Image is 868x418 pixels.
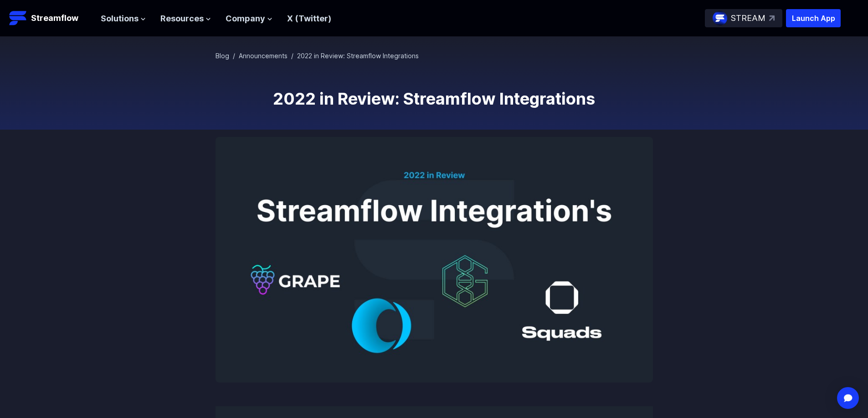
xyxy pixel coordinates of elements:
[226,12,272,25] button: Company
[216,52,229,60] a: Blog
[216,137,653,383] img: 2022 in Review: Streamflow Integrations
[705,9,782,27] a: STREAM
[101,12,146,25] button: Solutions
[160,12,204,25] span: Resources
[731,12,765,25] p: STREAM
[786,9,841,27] button: Launch App
[769,15,775,21] img: top-right-arrow.svg
[216,90,653,108] h1: 2022 in Review: Streamflow Integrations
[101,12,139,25] span: Solutions
[31,12,78,25] p: Streamflow
[9,9,92,27] a: Streamflow
[160,12,211,25] button: Resources
[233,52,235,60] span: /
[287,14,331,23] a: X (Twitter)
[239,52,288,60] a: Announcements
[837,387,859,409] div: Open Intercom Messenger
[297,52,419,60] span: 2022 in Review: Streamflow Integrations
[226,12,265,25] span: Company
[713,11,727,25] img: streamflow-logo-circle.png
[9,9,27,27] img: Streamflow Logo
[291,52,293,60] span: /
